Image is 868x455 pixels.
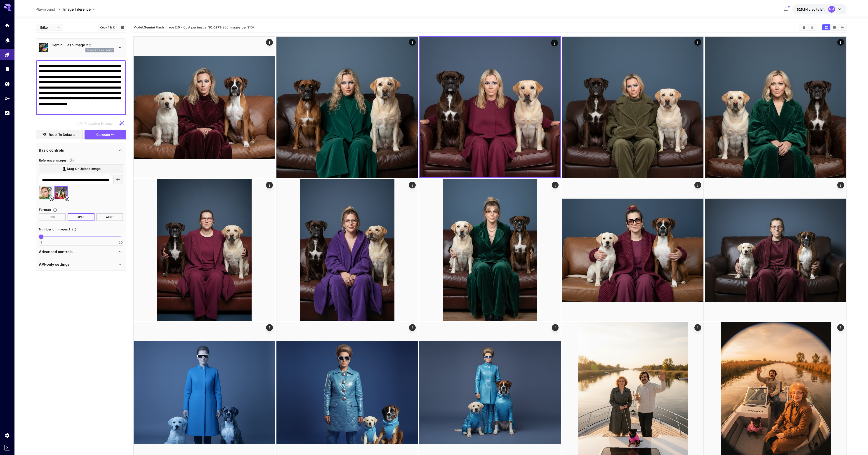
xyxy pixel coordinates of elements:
[5,96,10,101] div: API Keys
[5,66,10,72] div: Library
[552,324,559,331] div: Actions
[809,7,825,11] span: credits left
[552,182,559,188] div: Actions
[822,24,847,31] div: Show images in grid viewShow images in video viewShow images in list view
[39,249,73,254] p: Advanced controls
[36,7,63,12] nav: breadcrumb
[39,259,123,270] div: API-only settings
[695,182,701,188] div: Actions
[5,110,10,116] div: Usage
[70,227,78,232] button: Specify how many images to generate in a single request. Each image generation will be charged se...
[36,7,55,12] a: Playground
[144,25,180,29] b: Gemini Flash Image 2.5
[409,182,416,188] div: Actions
[98,24,118,31] button: Copy AIR ID
[96,132,110,138] span: Generate
[792,4,847,14] button: $25.84281NM
[40,25,54,30] span: Editor
[39,213,66,221] button: PNG
[133,25,180,29] span: Model:
[797,7,809,11] span: $25.84
[39,40,123,54] div: Gemini Flash Image 2.5gemini_2_5_flash_image
[68,213,94,221] button: JPEG
[134,179,275,321] img: Z
[837,324,844,331] div: Actions
[705,179,846,321] img: 9k=
[183,25,254,29] span: Cost per image: $ (366 images per $10)
[551,40,558,46] div: Actions
[96,213,123,221] button: WEBP
[52,42,114,48] p: Gemini Flash Image 2.5
[39,145,123,156] div: Basic controls
[800,24,816,31] div: Clear ImagesDownload All
[36,130,83,139] button: Reset to defaults
[562,179,703,321] img: 2Q==
[5,433,10,438] div: Settings
[39,246,123,257] div: Advanced controls
[5,37,10,43] div: Models
[266,39,273,46] div: Actions
[838,24,846,30] button: Show images in list view
[120,25,125,30] button: Add to library
[39,148,64,153] p: Basic controls
[119,240,123,245] span: 20
[562,37,703,178] img: Z
[68,158,76,163] button: Upload a reference image to guide the result. This is needed for Image-to-Image or Inpainting. Su...
[695,324,701,331] div: Actions
[5,52,10,58] div: Playground
[409,324,416,331] div: Actions
[5,23,10,28] div: Home
[85,130,126,139] button: Generate
[5,81,10,87] div: Wallet
[695,39,701,46] div: Actions
[210,25,221,29] b: 0.0273
[409,39,416,46] div: Actions
[51,208,59,212] button: Choose the file format for the output image.
[822,24,830,30] button: Show images in grid view
[266,182,273,188] div: Actions
[39,208,51,211] span: Format :
[266,324,273,331] div: Actions
[276,37,418,178] img: 9k=
[808,24,816,30] button: Download All
[830,24,838,30] button: Show images in video view
[797,7,825,12] div: $25.84281
[39,164,123,174] label: Drag or upload image
[76,120,117,126] span: Negative prompts are not compatible with the selected model.
[134,37,275,178] img: 9k=
[181,25,182,30] p: ·
[63,7,91,12] span: Image Inference
[39,158,68,162] span: Reference Images :
[40,240,42,245] span: 1
[39,262,70,267] p: API-only settings
[276,179,418,321] img: 2Q==
[85,121,113,126] span: Negative Prompt
[39,227,70,231] span: Number of images : 1
[837,39,844,46] div: Actions
[828,6,835,13] div: NM
[705,37,846,178] img: 9k=
[4,445,10,450] button: Expand sidebar
[800,24,808,30] button: Clear Images
[67,166,101,172] span: Drag or upload image
[419,179,561,321] img: 9k=
[420,37,560,177] img: 9k=
[87,49,113,52] p: gemini_2_5_flash_image
[837,182,844,188] div: Actions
